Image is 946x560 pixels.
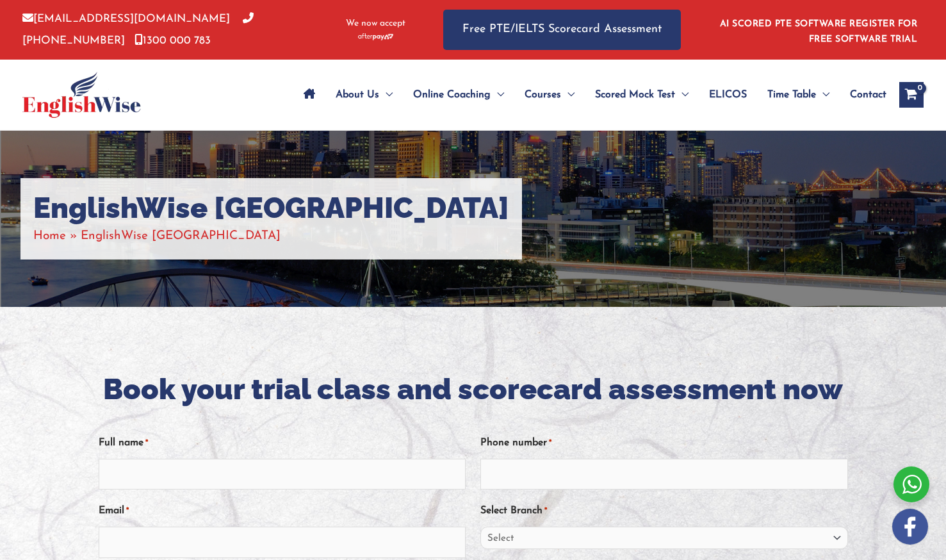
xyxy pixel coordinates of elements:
nav: Site Navigation: Main Menu [293,72,886,117]
span: Menu Toggle [675,72,689,117]
label: Email [99,500,129,522]
span: Scored Mock Test [595,72,675,117]
span: Online Coaching [413,72,491,117]
a: Time TableMenu Toggle [757,72,840,117]
span: Menu Toggle [491,72,504,117]
span: EnglishWise [GEOGRAPHIC_DATA] [81,230,281,242]
a: ELICOS [699,72,757,117]
aside: Header Widget 1 [712,9,924,51]
span: We now accept [346,17,405,30]
a: Free PTE/IELTS Scorecard Assessment [443,10,681,50]
span: Menu Toggle [561,72,575,117]
img: cropped-ew-logo [22,72,141,118]
span: Menu Toggle [379,72,393,117]
span: Time Table [767,72,816,117]
img: Afterpay-Logo [358,33,393,40]
a: CoursesMenu Toggle [514,72,585,117]
label: Select Branch [480,500,547,522]
a: Online CoachingMenu Toggle [403,72,514,117]
label: Phone number [480,432,551,454]
a: Contact [840,72,886,117]
a: 1300 000 783 [135,35,211,46]
label: Full name [99,432,148,454]
h2: Book your trial class and scorecard assessment now [99,371,848,409]
span: About Us [336,72,379,117]
a: [EMAIL_ADDRESS][DOMAIN_NAME] [22,13,230,24]
span: Menu Toggle [816,72,829,117]
a: View Shopping Cart, empty [899,82,924,108]
a: Scored Mock TestMenu Toggle [585,72,699,117]
nav: Breadcrumbs [33,226,509,247]
a: Home [33,230,66,242]
a: [PHONE_NUMBER] [22,13,254,45]
span: ELICOS [709,72,747,117]
span: Contact [850,72,886,117]
img: white-facebook.png [892,509,928,545]
h1: EnglishWise [GEOGRAPHIC_DATA] [33,191,509,226]
a: AI SCORED PTE SOFTWARE REGISTER FOR FREE SOFTWARE TRIAL [720,19,918,44]
span: Courses [525,72,561,117]
a: About UsMenu Toggle [325,72,403,117]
